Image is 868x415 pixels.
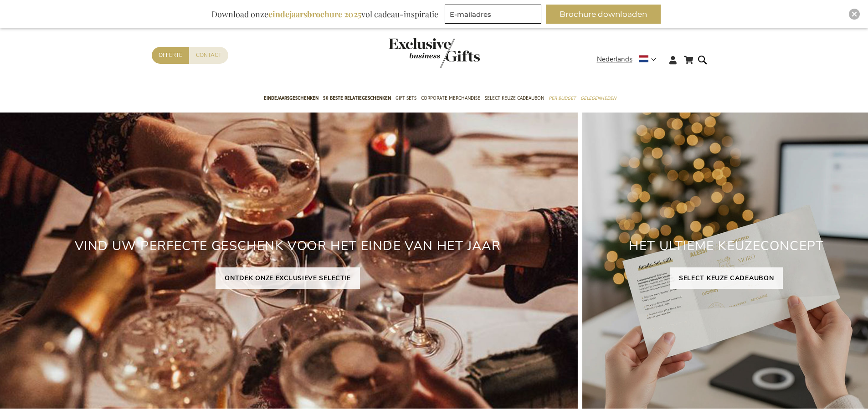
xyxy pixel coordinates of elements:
[849,9,860,20] div: Close
[549,87,576,110] a: Per Budget
[152,47,189,64] a: Offerte
[216,267,360,289] a: ONTDEK ONZE EXCLUSIEVE SELECTIE
[445,5,544,26] form: marketing offers and promotions
[395,87,416,110] a: Gift Sets
[264,87,318,110] a: Eindejaarsgeschenken
[421,93,480,103] span: Corporate Merchandise
[445,5,541,24] input: E-mailadres
[264,93,318,103] span: Eindejaarsgeschenken
[389,38,480,68] img: Exclusive Business gifts logo
[485,87,544,110] a: Select Keuze Cadeaubon
[389,38,434,68] a: store logo
[670,267,783,289] a: SELECT KEUZE CADEAUBON
[485,93,544,103] span: Select Keuze Cadeaubon
[580,87,616,110] a: Gelegenheden
[189,47,228,64] a: Contact
[549,93,576,103] span: Per Budget
[597,54,632,65] span: Nederlands
[852,11,857,17] img: Close
[323,93,391,103] span: 50 beste relatiegeschenken
[546,5,661,24] button: Brochure downloaden
[268,9,361,20] b: eindejaarsbrochure 2025
[395,93,416,103] span: Gift Sets
[580,93,616,103] span: Gelegenheden
[421,87,480,110] a: Corporate Merchandise
[323,87,391,110] a: 50 beste relatiegeschenken
[207,5,442,24] div: Download onze vol cadeau-inspiratie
